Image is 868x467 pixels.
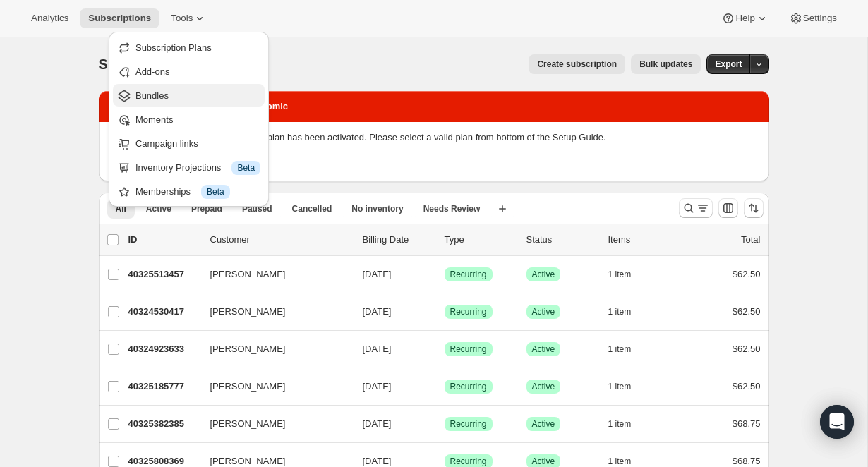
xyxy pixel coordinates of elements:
p: Total [741,233,760,247]
div: Open Intercom Messenger [820,405,854,439]
span: [PERSON_NAME] [210,380,286,394]
p: Existing subscription will not bill until a plan has been activated. Please select a valid plan f... [110,131,758,145]
span: Recurring [450,269,487,280]
span: Beta [237,162,255,174]
p: 40325382385 [128,417,199,431]
span: 1 item [608,306,632,317]
span: Active [532,456,555,467]
span: Bundles [135,90,169,101]
button: [PERSON_NAME] [202,413,343,435]
span: Cancelled [292,203,332,214]
span: Campaign links [135,138,198,149]
button: 1 item [608,302,647,322]
span: Tools [171,13,193,24]
button: [PERSON_NAME] [202,263,343,286]
span: $68.75 [733,418,761,429]
button: Bundles [113,84,265,107]
span: Subscription Plans [135,42,212,53]
button: Sort the results [744,198,764,218]
span: [PERSON_NAME] [210,267,286,281]
div: Inventory Projections [135,161,260,175]
button: Moments [113,108,265,131]
span: Active [532,306,555,317]
span: 1 item [608,344,632,355]
span: [DATE] [363,344,392,354]
button: Bulk updates [631,54,701,74]
p: 40325185777 [128,380,199,394]
p: 40324530417 [128,305,199,319]
span: Needs Review [423,203,481,214]
button: Inventory Projections [113,156,265,178]
span: [DATE] [363,306,392,317]
p: Billing Date [363,233,433,247]
span: Recurring [450,418,487,430]
div: Items [608,233,679,247]
button: Campaign links [113,132,265,154]
button: 1 item [608,265,647,284]
div: Memberships [135,185,260,199]
div: 40324923633[PERSON_NAME][DATE]SuccessRecurringSuccessActive1 item$62.50 [128,339,761,359]
div: IDCustomerBilling DateTypeStatusItemsTotal [128,233,761,247]
span: Moments [135,114,173,125]
span: Active [532,269,555,280]
button: 1 item [608,377,647,396]
span: Subscriptions [99,56,191,72]
span: Help [735,13,754,24]
span: $62.50 [733,381,761,392]
span: [PERSON_NAME] [210,305,286,319]
span: 1 item [608,269,632,280]
button: Analytics [23,8,77,28]
span: Add-ons [135,66,169,77]
span: $62.50 [733,269,761,279]
span: Export [715,59,742,70]
button: Add-ons [113,60,265,83]
span: [DATE] [363,381,392,392]
div: Type [445,233,515,247]
button: Memberships [113,180,265,202]
span: Subscriptions [88,13,151,24]
button: Create subscription [529,54,625,74]
button: Tools [162,8,215,28]
button: [PERSON_NAME] [202,338,343,360]
span: Recurring [450,306,487,317]
span: Bulk updates [639,59,692,70]
span: [DATE] [363,456,392,466]
div: 40325185777[PERSON_NAME][DATE]SuccessRecurringSuccessActive1 item$62.50 [128,377,761,396]
span: 1 item [608,456,632,467]
button: Search and filter results [679,198,713,218]
span: [PERSON_NAME] [210,417,286,431]
span: $68.75 [733,456,761,466]
span: [DATE] [363,418,392,429]
button: Help [713,8,777,28]
span: Analytics [31,13,68,24]
button: Subscription Plans [113,36,265,59]
span: Recurring [450,344,487,355]
p: 40324923633 [128,342,199,356]
div: 40325513457[PERSON_NAME][DATE]SuccessRecurringSuccessActive1 item$62.50 [128,265,761,284]
div: 40324530417[PERSON_NAME][DATE]SuccessRecurringSuccessActive1 item$62.50 [128,302,761,322]
span: Active [532,344,555,355]
button: 1 item [608,339,647,359]
span: Active [532,381,555,392]
button: [PERSON_NAME] [202,301,343,323]
button: Subscriptions [80,8,159,28]
div: 40325382385[PERSON_NAME][DATE]SuccessRecurringSuccessActive1 item$68.75 [128,414,761,434]
button: Settings [780,8,845,28]
span: Active [532,418,555,430]
span: Recurring [450,381,487,392]
span: No inventory [351,203,403,214]
button: 1 item [608,414,647,434]
button: Create new view [491,199,514,219]
p: Status [526,233,597,247]
p: ID [128,233,199,247]
span: $62.50 [733,306,761,317]
span: Settings [803,13,837,24]
span: Beta [207,186,224,198]
span: [PERSON_NAME] [210,342,286,356]
button: Customize table column order and visibility [718,198,738,218]
span: [DATE] [363,269,392,279]
span: $62.50 [733,344,761,354]
span: 1 item [608,418,632,430]
button: [PERSON_NAME] [202,375,343,398]
button: Export [706,54,750,74]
